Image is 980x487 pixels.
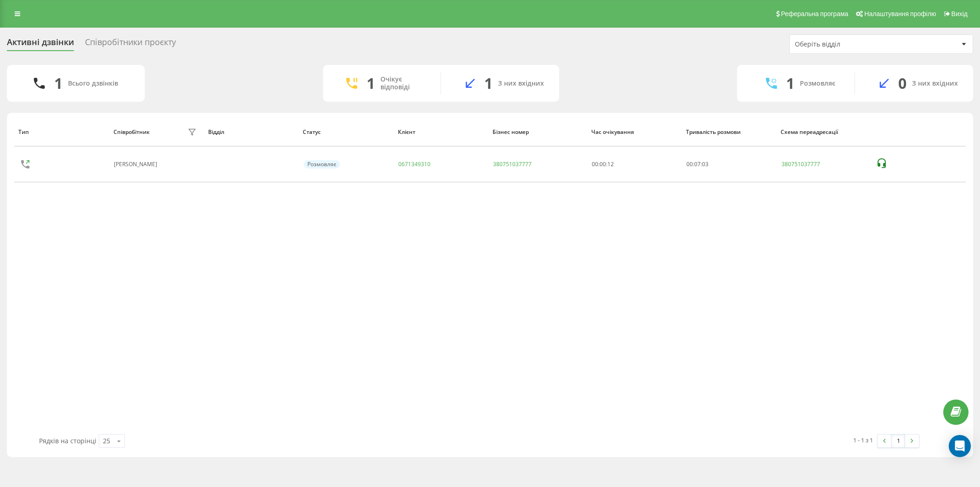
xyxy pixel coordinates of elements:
[686,160,693,168] span: 00
[795,41,905,48] div: Оберіть відділ
[367,75,375,92] div: 1
[864,10,936,17] span: Налаштування профілю
[398,129,484,135] div: Клієнт
[891,435,905,447] a: 1
[103,436,110,446] div: 25
[484,75,493,92] div: 1
[702,160,708,168] span: 03
[304,160,340,168] div: Розмовляє
[493,129,583,135] div: Бізнес номер
[781,10,849,17] span: Реферальна програма
[7,37,74,52] div: Активні дзвінки
[853,435,873,445] div: 1 - 1 з 1
[208,129,294,135] div: Відділ
[114,161,159,168] div: [PERSON_NAME]
[782,161,820,168] a: 380751037777
[800,80,835,87] div: Розмовляє
[113,129,150,135] div: Співробітник
[694,160,701,168] span: 07
[686,161,708,168] div: : :
[781,129,867,135] div: Схема переадресації
[912,80,958,87] div: З них вхідних
[18,129,104,135] div: Тип
[591,129,677,135] div: Час очікування
[54,75,62,92] div: 1
[786,75,794,92] div: 1
[303,129,389,135] div: Статус
[592,161,676,168] div: 00:00:12
[39,436,96,445] span: Рядків на сторінці
[380,75,427,91] div: Очікує відповіді
[952,10,968,17] span: Вихід
[949,435,971,457] div: Open Intercom Messenger
[493,160,532,168] a: 380751037777
[85,37,176,52] div: Співробітники проєкту
[498,80,544,87] div: З них вхідних
[898,75,906,92] div: 0
[686,129,772,135] div: Тривалість розмови
[398,160,431,168] a: 0671349310
[68,80,118,87] div: Всього дзвінків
